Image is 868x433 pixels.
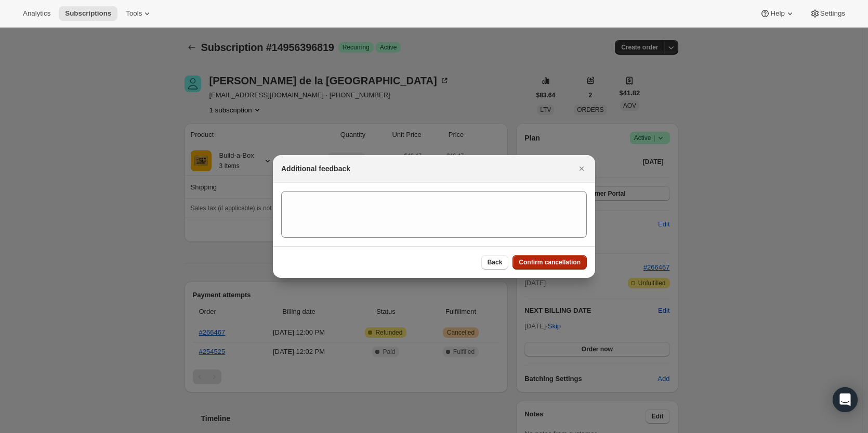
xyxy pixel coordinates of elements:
[833,387,858,412] div: Open Intercom Messenger
[126,9,142,18] span: Tools
[488,258,503,266] span: Back
[770,9,784,18] span: Help
[23,9,50,18] span: Analytics
[481,255,509,270] button: Back
[519,258,581,266] span: Confirm cancellation
[17,6,57,21] button: Analytics
[59,6,117,21] button: Subscriptions
[754,6,801,21] button: Help
[281,163,350,174] h2: Additional feedback
[574,161,589,176] button: Close
[65,9,111,18] span: Subscriptions
[512,255,587,270] button: Confirm cancellation
[804,6,851,21] button: Settings
[820,9,845,18] span: Settings
[120,6,159,21] button: Tools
